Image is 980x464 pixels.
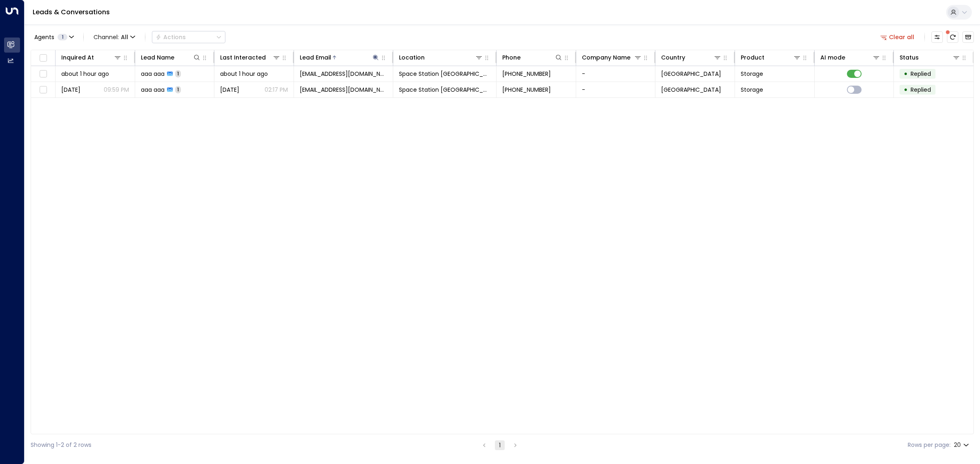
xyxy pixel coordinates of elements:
[502,70,551,78] span: +447921211211
[904,83,908,97] div: •
[141,53,201,62] div: Lead Name
[34,34,54,40] span: Agents
[877,31,918,43] button: Clear all
[300,53,331,62] div: Lead Email
[61,53,122,62] div: Inquired At
[479,440,521,450] nav: pagination navigation
[141,53,174,62] div: Lead Name
[300,86,387,94] span: aaa@aa.com
[152,31,225,43] div: Button group with a nested menu
[661,53,685,62] div: Country
[38,53,48,63] span: Toggle select all
[399,53,483,62] div: Location
[661,53,722,62] div: Country
[399,70,490,78] span: Space Station Brentford
[741,86,763,94] span: Storage
[931,31,943,43] button: Customize
[741,53,801,62] div: Product
[820,53,845,62] div: AI mode
[175,70,181,77] span: 1
[911,86,931,94] span: Replied
[954,439,971,451] div: 20
[141,86,165,94] span: aaa aaa
[576,66,656,82] td: -
[265,86,288,94] p: 02:17 PM
[175,86,181,93] span: 1
[38,69,48,79] span: Toggle select row
[582,53,642,62] div: Company Name
[661,70,721,78] span: United Kingdom
[399,53,425,62] div: Location
[33,7,110,17] a: Leads & Conversations
[904,67,908,81] div: •
[220,53,281,62] div: Last Interacted
[141,70,165,78] span: aaa aaa
[582,53,630,62] div: Company Name
[661,86,721,94] span: United Kingdom
[820,53,881,62] div: AI mode
[61,86,80,94] span: Sep 08, 2025
[220,53,266,62] div: Last Interacted
[31,441,91,449] div: Showing 1-2 of 2 rows
[104,86,129,94] p: 09:59 PM
[947,31,958,43] span: There are new threads available. Refresh the grid to view the latest updates.
[962,31,974,43] button: Archived Leads
[31,31,77,43] button: Agents1
[502,53,563,62] div: Phone
[90,31,138,43] button: Channel:All
[61,70,109,78] span: about 1 hour ago
[156,33,186,41] div: Actions
[741,70,763,78] span: Storage
[502,53,521,62] div: Phone
[908,441,951,449] label: Rows per page:
[900,53,919,62] div: Status
[152,31,225,43] button: Actions
[911,70,931,78] span: Replied
[300,53,380,62] div: Lead Email
[576,82,656,97] td: -
[121,34,128,40] span: All
[61,53,94,62] div: Inquired At
[90,31,138,43] span: Channel:
[38,85,48,95] span: Toggle select row
[741,53,764,62] div: Product
[399,86,490,94] span: Space Station Brentford
[220,70,268,78] span: about 1 hour ago
[495,440,505,450] button: page 1
[502,86,551,94] span: +447921211211
[58,34,67,40] span: 1
[220,86,239,94] span: Sep 09, 2025
[300,70,387,78] span: aaa@aa.com
[900,53,960,62] div: Status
